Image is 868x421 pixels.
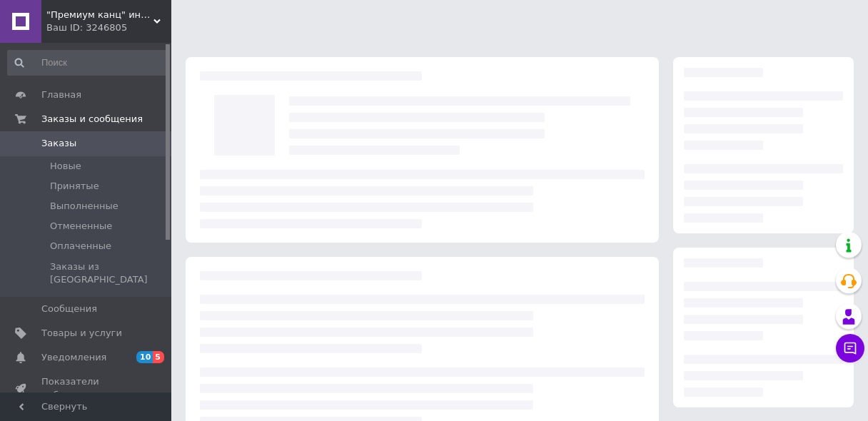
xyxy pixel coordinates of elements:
[50,160,81,173] span: Новые
[50,200,118,213] span: Выполненные
[41,351,106,364] span: Уведомления
[836,334,864,362] button: Чат с покупателем
[41,327,122,340] span: Товары и услуги
[136,351,153,363] span: 10
[41,375,132,401] span: Показатели работы компании
[50,240,111,253] span: Оплаченные
[50,180,99,193] span: Принятые
[50,220,112,233] span: Отмененные
[46,21,171,34] div: Ваш ID: 3246805
[46,9,153,21] span: "Премиум канц" интернет магазин
[41,113,143,126] span: Заказы и сообщения
[41,137,76,150] span: Заказы
[153,351,164,363] span: 5
[41,88,81,101] span: Главная
[7,50,168,76] input: Поиск
[50,260,167,286] span: Заказы из [GEOGRAPHIC_DATA]
[41,303,97,315] span: Сообщения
